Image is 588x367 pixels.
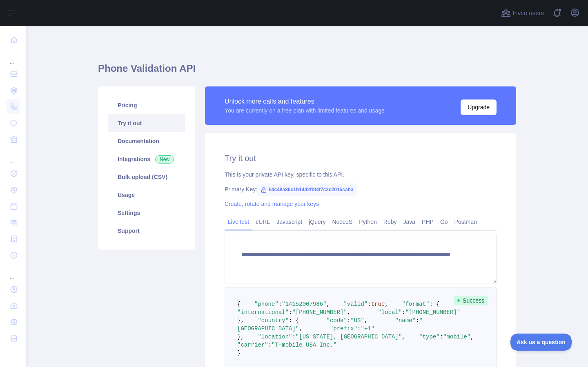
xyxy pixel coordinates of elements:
span: }, [237,334,244,340]
div: This is your private API key, specific to this API. [225,170,497,179]
div: ... [7,264,20,281]
span: "local" [378,309,402,316]
span: : [289,309,292,316]
span: New [155,155,174,164]
a: Support [108,222,185,240]
span: "T-mobile USA Inc." [272,342,337,348]
span: "format" [402,301,429,307]
a: Go [437,215,451,228]
span: : [440,334,443,340]
a: PHP [419,215,437,228]
button: Upgrade [461,99,497,115]
span: "phone" [254,301,278,307]
a: Java [400,215,419,228]
div: ... [7,148,20,165]
a: Postman [451,215,480,228]
a: jQuery [305,215,329,228]
span: "[PHONE_NUMBER]" [405,309,460,316]
span: : [402,309,405,316]
a: Settings [108,204,185,222]
span: : [268,342,272,348]
a: Create, rotate and manage your keys [225,201,319,207]
span: , [402,334,405,340]
a: Ruby [380,215,400,228]
a: Bulk upload (CSV) [108,168,185,186]
span: "US" [350,317,364,324]
span: "[PHONE_NUMBER]" [292,309,347,316]
div: ... [7,49,20,65]
a: Live test [225,215,252,228]
span: , [364,317,367,324]
h2: Try it out [225,153,497,164]
a: Documentation [108,132,185,150]
span: "name" [395,317,416,324]
span: "country" [258,317,289,324]
iframe: Toggle Customer Support [510,334,572,351]
span: : [347,317,350,324]
span: , [299,325,302,332]
span: , [385,301,388,307]
a: Try it out [108,114,185,132]
span: { [237,301,241,307]
span: "prefix" [330,325,357,332]
a: cURL [252,215,273,228]
span: "mobile" [443,334,470,340]
span: : [278,301,282,307]
button: Invite users [499,7,546,20]
div: Unlock more calls and features [225,97,385,106]
span: "code" [326,317,347,324]
a: Integrations New [108,150,185,168]
span: }, [237,317,244,324]
span: "carrier" [237,342,268,348]
span: "14152007986" [282,301,326,307]
span: : { [430,301,440,307]
span: Invite users [512,9,544,18]
span: , [326,301,330,307]
span: , [347,309,350,316]
span: : [367,301,371,307]
span: "type" [419,334,439,340]
span: : [416,317,419,324]
span: true [371,301,385,307]
a: Usage [108,186,185,204]
span: "[US_STATE], [GEOGRAPHIC_DATA]" [296,334,402,340]
a: NodeJS [329,215,356,228]
span: "international" [237,309,289,316]
span: : { [289,317,299,324]
a: Python [356,215,380,228]
div: Primary Key: [225,185,497,193]
span: } [237,350,241,356]
span: , [470,334,474,340]
h1: Phone Validation API [98,62,516,82]
a: Pricing [108,96,185,114]
span: : [357,325,361,332]
div: You are currently on a free plan with limited features and usage [225,106,385,115]
span: 54c48a86c1b1442fbf4f7c2c2015caba [257,183,357,196]
span: Success [454,296,488,305]
a: Javascript [273,215,305,228]
span: : [292,334,295,340]
span: "+1" [361,325,374,332]
span: "location" [258,334,292,340]
span: "valid" [343,301,367,307]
